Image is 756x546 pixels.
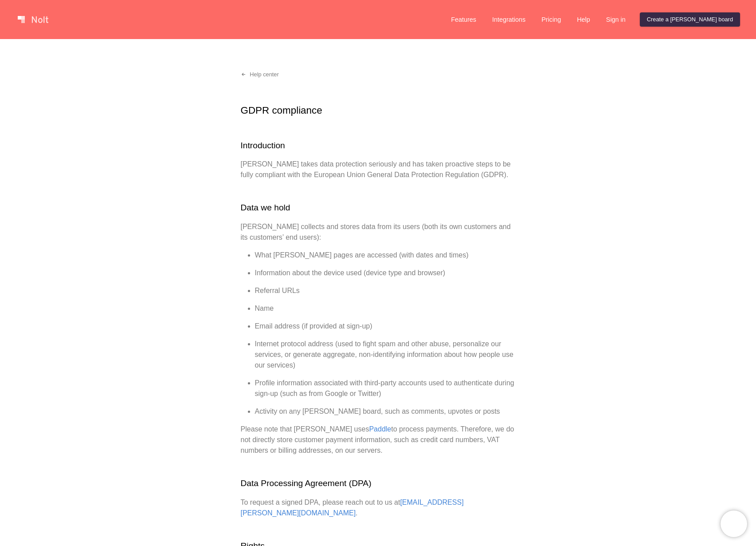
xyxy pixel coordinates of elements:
[241,202,516,214] h2: Data we hold
[485,12,533,27] a: Integrations
[241,139,516,152] h2: Introduction
[255,339,516,371] li: Internet protocol address (used to fight spam and other abuse, personalize our services, or gener...
[241,477,516,490] h2: Data Processing Agreement (DPA)
[241,103,516,118] h1: GDPR compliance
[640,12,740,27] a: Create a [PERSON_NAME] board
[255,285,516,296] li: Referral URLs
[234,67,286,82] a: Help center
[255,268,516,278] li: Information about the device used (device type and browser)
[255,321,516,332] li: Email address (if provided at sign-up)
[255,406,516,417] li: Activity on any [PERSON_NAME] board, such as comments, upvotes or posts
[241,424,516,456] p: Please note that [PERSON_NAME] uses to process payments. Therefore, we do not directly store cust...
[255,303,516,314] li: Name
[241,222,516,243] p: [PERSON_NAME] collects and stores data from its users (both its own customers and its customers’ ...
[255,250,516,261] li: What [PERSON_NAME] pages are accessed (with dates and times)
[534,12,568,27] a: Pricing
[241,159,516,180] p: [PERSON_NAME] takes data protection seriously and has taken proactive steps to be fully compliant...
[444,12,483,27] a: Features
[255,378,516,399] li: Profile information associated with third-party accounts used to authenticate during sign-up (suc...
[241,497,516,518] p: To request a signed DPA, please reach out to us at .
[369,425,391,433] a: Paddle
[721,510,747,537] iframe: Chatra live chat
[570,12,597,27] a: Help
[241,499,464,517] a: [EMAIL_ADDRESS][PERSON_NAME][DOMAIN_NAME]
[599,12,633,27] a: Sign in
